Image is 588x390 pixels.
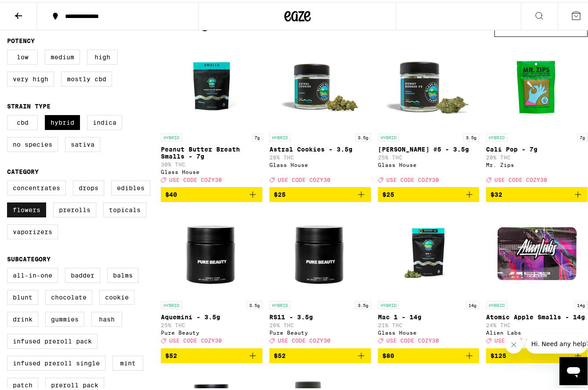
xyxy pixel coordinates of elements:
label: Indica [87,113,122,128]
label: Very High [7,69,54,84]
p: 3.5g [463,131,479,139]
img: Pure Beauty - Aquemini - 3.5g [167,207,255,295]
img: Alien Labs - Atomic Apple Smalls - 14g [493,207,581,295]
label: Mostly CBD [61,69,112,84]
a: Open page for Astral Cookies - 3.5g from Glass House [269,39,371,185]
a: Open page for Donny Burger #5 - 3.5g from Glass House [378,39,479,185]
a: Open page for Cali Pop - 7g from Mr. Zips [486,39,588,185]
img: Glass House - Peanut Butter Breath Smalls - 7g [167,39,255,127]
div: Glass House [378,160,479,166]
label: Concentrates [7,178,66,193]
div: Glass House [269,160,371,166]
p: Atomic Apple Smalls - 14g [486,311,588,318]
label: Badder [65,266,100,281]
p: 14g [466,299,479,307]
div: Glass House [161,167,262,173]
span: USE CODE COZY30 [169,336,222,342]
button: Add to bag [378,346,479,361]
span: $40 [165,189,177,196]
p: HYBRID [161,299,182,307]
div: Mr. Zips [486,160,588,166]
label: Edibles [111,178,150,193]
label: No Species [7,135,58,150]
p: 3.5g [355,299,371,307]
span: $52 [165,350,177,357]
p: Cali Pop - 7g [486,144,588,151]
p: 3.5g [247,299,262,307]
p: HYBRID [486,299,507,307]
p: 7g [577,131,588,139]
label: Prerolls [53,200,96,215]
p: 3.5g [355,131,371,139]
label: Infused Preroll Single [7,354,105,368]
button: Add to bag [161,346,262,361]
iframe: Message from company [526,332,588,351]
label: Hash [91,310,122,325]
button: Add to bag [269,185,371,200]
img: Mr. Zips - Cali Pop - 7g [493,39,581,127]
legend: Potency [7,35,35,42]
p: HYBRID [269,299,290,307]
span: $32 [490,189,502,196]
span: $80 [382,350,394,357]
p: 25% THC [378,152,479,158]
button: Add to bag [161,185,262,200]
img: Glass House - Donny Burger #5 - 3.5g [385,39,472,127]
p: HYBRID [269,131,290,139]
label: Flowers [7,200,46,215]
div: Pure Beauty [161,328,262,333]
span: USE CODE COZY30 [386,175,439,181]
span: $125 [490,350,506,357]
label: Drink [7,310,38,325]
a: Open page for Mac 1 - 14g from Glass House [378,207,479,346]
p: HYBRID [378,299,399,307]
p: Astral Cookies - 3.5g [269,144,371,151]
iframe: Close message [505,334,523,351]
p: 14g [574,299,588,307]
img: Pure Beauty - RS11 - 3.5g [276,207,364,295]
a: Open page for Peanut Butter Breath Smalls - 7g from Glass House [161,39,262,185]
p: Peanut Butter Breath Smalls - 7g [161,144,262,158]
label: All-In-One [7,266,58,281]
img: Glass House - Astral Cookies - 3.5g [276,39,364,127]
p: 20% THC [486,152,588,158]
label: Hybrid [45,113,80,128]
div: Alien Labs [486,328,588,333]
span: $25 [382,189,394,196]
div: Glass House [378,328,479,333]
span: USE CODE COZY30 [169,175,222,181]
p: HYBRID [486,131,507,139]
label: Gummies [45,310,84,325]
label: Topicals [103,200,146,215]
p: 7g [252,131,262,139]
label: Medium [45,47,80,62]
button: Add to bag [486,185,588,200]
label: Low [7,47,38,62]
p: HYBRID [378,131,399,139]
p: Mac 1 - 14g [378,311,479,318]
img: Glass House - Mac 1 - 14g [385,207,472,295]
span: $25 [274,189,286,196]
label: Mint [113,354,143,368]
p: 21% THC [378,320,479,326]
p: Aquemini - 3.5g [161,311,262,318]
label: Sativa [65,135,100,150]
legend: Subcategory [7,253,51,260]
span: USE CODE COZY30 [494,175,547,181]
legend: Strain Type [7,101,51,108]
a: Open page for Atomic Apple Smalls - 14g from Alien Labs [486,207,588,346]
button: Add to bag [486,346,588,361]
span: USE CODE COZY30 [278,336,330,342]
div: Pure Beauty [269,328,371,333]
label: Chocolate [45,288,92,303]
label: Balms [107,266,138,281]
button: Add to bag [269,346,371,361]
span: USE CODE COZY30 [386,336,439,342]
p: 30% THC [161,159,262,165]
label: Vaporizers [7,222,58,237]
span: USE CODE COZY30 [494,336,547,342]
a: Open page for Aquemini - 3.5g from Pure Beauty [161,207,262,346]
p: 25% THC [161,320,262,326]
span: Hi. Need any help? [5,6,63,13]
button: Add to bag [378,185,479,200]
